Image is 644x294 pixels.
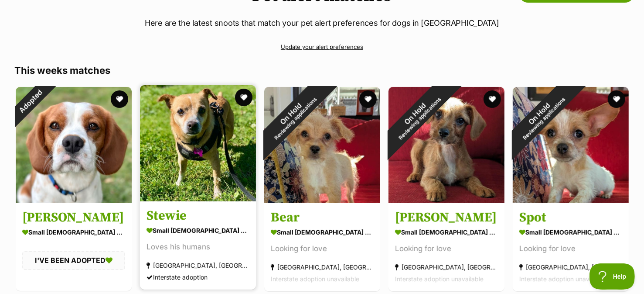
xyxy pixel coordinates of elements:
[395,209,498,226] h3: [PERSON_NAME]
[271,209,374,226] h3: Bear
[140,85,256,201] img: Stewie
[4,76,56,128] div: Adopted
[147,224,249,237] div: small [DEMOGRAPHIC_DATA] Dog
[395,261,498,273] div: [GEOGRAPHIC_DATA], [GEOGRAPHIC_DATA]
[397,96,442,141] span: Reviewing applications
[235,89,252,106] button: favourite
[519,209,622,226] h3: Spot
[608,90,625,108] button: favourite
[519,275,608,283] span: Interstate adoption unavailable
[147,259,249,271] div: [GEOGRAPHIC_DATA], [GEOGRAPHIC_DATA]
[395,275,484,283] span: Interstate adoption unavailable
[513,203,629,291] a: Spot small [DEMOGRAPHIC_DATA] Dog Looking for love [GEOGRAPHIC_DATA], [GEOGRAPHIC_DATA] Interstat...
[16,87,132,203] img: Oden
[519,226,622,239] div: small [DEMOGRAPHIC_DATA] Dog
[484,90,501,108] button: favourite
[111,90,128,108] button: favourite
[22,251,125,270] div: I'VE BEEN ADOPTED
[369,67,465,164] div: On Hold
[271,226,374,239] div: small [DEMOGRAPHIC_DATA] Dog
[388,196,504,205] a: On HoldReviewing applications
[22,209,125,226] h3: [PERSON_NAME]
[264,203,380,291] a: Bear small [DEMOGRAPHIC_DATA] Dog Looking for love [GEOGRAPHIC_DATA], [GEOGRAPHIC_DATA] Interstat...
[147,208,249,224] h3: Stewie
[395,243,498,255] div: Looking for love
[493,67,589,164] div: On Hold
[140,201,256,290] a: Stewie small [DEMOGRAPHIC_DATA] Dog Loves his humans [GEOGRAPHIC_DATA], [GEOGRAPHIC_DATA] Interst...
[147,241,249,253] div: Loves his humans
[15,39,630,55] a: Update your alert preferences
[519,243,622,255] div: Looking for love
[15,64,630,76] h3: This weeks matches
[519,261,622,273] div: [GEOGRAPHIC_DATA], [GEOGRAPHIC_DATA]
[16,203,132,291] a: [PERSON_NAME] small [DEMOGRAPHIC_DATA] Dog I'VE BEEN ADOPTED favourite
[245,67,341,164] div: On Hold
[521,96,566,141] span: Reviewing applications
[264,87,380,203] img: Bear
[513,196,629,205] a: On HoldReviewing applications
[15,17,630,29] p: Here are the latest snoots that match your pet alert preferences for dogs in [GEOGRAPHIC_DATA]
[395,226,498,239] div: small [DEMOGRAPHIC_DATA] Dog
[388,203,504,291] a: [PERSON_NAME] small [DEMOGRAPHIC_DATA] Dog Looking for love [GEOGRAPHIC_DATA], [GEOGRAPHIC_DATA] ...
[513,87,629,203] img: Spot
[147,271,249,283] div: Interstate adoption
[16,196,132,205] a: Adopted
[388,87,504,203] img: Archie
[271,243,374,255] div: Looking for love
[264,196,380,205] a: On HoldReviewing applications
[273,96,318,141] span: Reviewing applications
[271,261,374,273] div: [GEOGRAPHIC_DATA], [GEOGRAPHIC_DATA]
[359,90,377,108] button: favourite
[589,263,635,290] iframe: Help Scout Beacon - Open
[22,226,125,239] div: small [DEMOGRAPHIC_DATA] Dog
[271,275,359,283] span: Interstate adoption unavailable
